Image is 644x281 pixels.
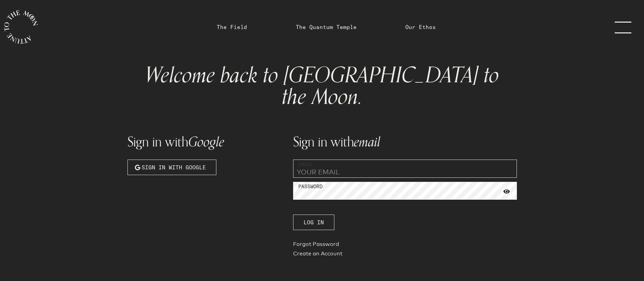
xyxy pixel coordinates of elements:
a: Forgot Password [293,241,517,250]
a: Our Ethos [405,23,436,31]
button: Sign in with Google [127,160,216,175]
input: YOUR EMAIL [293,160,517,178]
a: The Field [217,23,247,31]
h1: Welcome back to [GEOGRAPHIC_DATA] to the Moon. [133,65,511,108]
label: Email [298,161,313,169]
span: Google [188,131,224,153]
button: Log In [293,215,334,230]
span: Sign in with Google [142,163,206,171]
span: Log In [304,218,324,226]
a: Create an Account [293,250,517,260]
label: Password [298,183,323,191]
span: email [354,131,380,153]
h1: Sign in with [293,135,517,149]
a: The Quantum Temple [296,23,357,31]
h1: Sign in with [127,135,285,149]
